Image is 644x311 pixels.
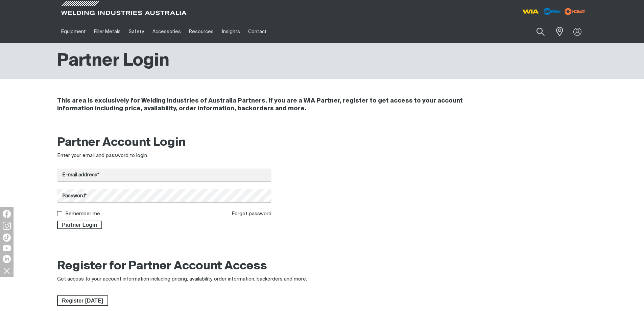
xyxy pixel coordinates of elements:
a: Forgot password [232,211,271,216]
span: Partner Login [58,221,102,229]
img: YouTube [3,245,11,251]
a: Contact [244,20,271,43]
img: Facebook [3,210,11,218]
a: Accessories [148,20,185,43]
img: hide socials [1,265,13,276]
a: Safety [125,20,148,43]
button: Partner Login [57,221,102,229]
img: LinkedIn [3,255,11,263]
img: miller [563,6,587,17]
div: Enter your email and password to login. [57,152,272,160]
span: Get access to your account information including pricing, availability, order information, backor... [57,276,307,282]
h4: This area is exclusively for Welding Industries of Australia Partners. If you are a WIA Partner, ... [57,97,497,113]
label: Remember me [65,211,100,216]
a: Insights [218,20,244,43]
h2: Register for Partner Account Access [57,259,267,274]
img: Instagram [3,222,11,230]
a: Equipment [57,20,90,43]
h1: Partner Login [57,50,169,72]
button: Search products [529,24,552,40]
nav: Main [57,20,455,43]
h2: Partner Account Login [57,135,272,150]
a: Filler Metals [90,20,125,43]
img: TikTok [3,234,11,242]
a: Resources [185,20,218,43]
input: Product name or item number... [520,24,552,40]
a: Register Today [57,295,108,306]
span: Register [DATE] [58,295,108,306]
